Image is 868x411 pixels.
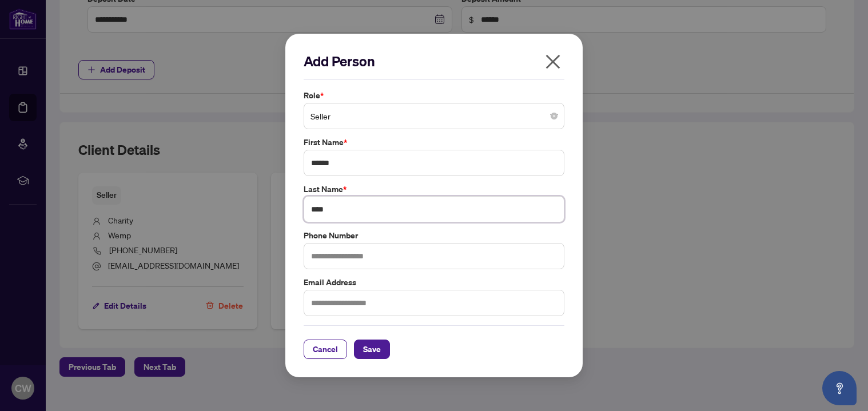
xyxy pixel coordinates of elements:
[304,276,564,289] label: Email Address
[544,53,562,71] span: close
[551,113,558,119] span: close-circle
[313,340,338,358] span: Cancel
[304,340,347,359] button: Cancel
[822,371,857,405] button: Open asap
[304,136,564,149] label: First Name
[304,89,564,102] label: Role
[304,229,564,242] label: Phone Number
[304,183,564,195] label: Last Name
[310,105,558,127] span: Seller
[363,340,381,358] span: Save
[354,340,390,359] button: Save
[304,52,564,70] h2: Add Person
